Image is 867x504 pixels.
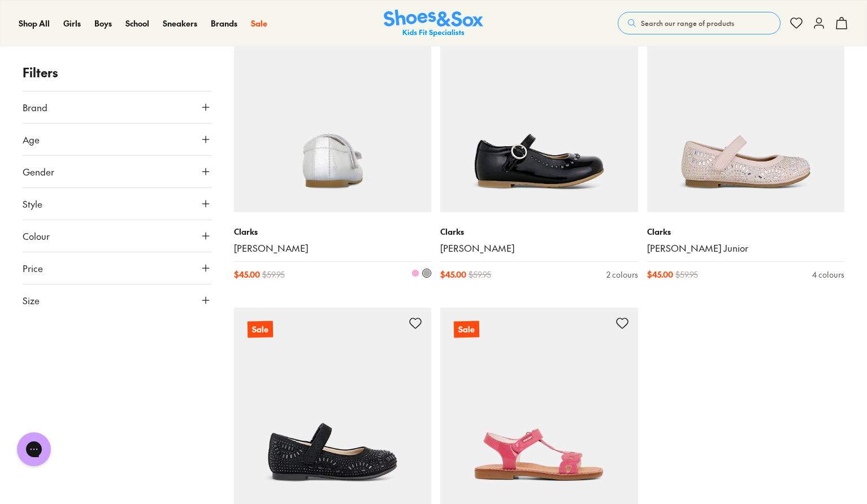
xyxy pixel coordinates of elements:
[23,284,211,316] button: Size
[384,10,483,37] a: Shoes & Sox
[163,17,197,29] span: Sneakers
[251,17,267,29] a: Sale
[23,229,50,243] span: Colour
[262,269,285,281] span: $ 59.95
[211,17,237,29] span: Brands
[125,17,149,29] a: School
[163,17,197,29] a: Sneakers
[384,10,483,37] img: SNS_Logo_Responsive.svg
[647,226,845,238] p: Clarks
[469,269,491,281] span: $ 59.95
[63,17,81,29] span: Girls
[440,226,638,238] p: Clarks
[23,124,211,155] button: Age
[23,197,42,211] span: Style
[234,242,432,255] a: [PERSON_NAME]
[23,156,211,187] button: Gender
[23,133,40,146] span: Age
[440,269,466,281] span: $ 45.00
[23,188,211,220] button: Style
[23,63,211,82] p: Filters
[23,100,47,114] span: Brand
[23,220,211,252] button: Colour
[675,269,698,281] span: $ 59.95
[440,15,638,213] a: Sale
[211,17,237,29] a: Brands
[23,293,40,307] span: Size
[247,321,272,338] p: Sale
[234,15,432,213] a: Sale
[454,321,479,338] p: Sale
[251,17,267,29] span: Sale
[234,269,260,281] span: $ 45.00
[11,428,57,470] iframe: Gorgias live chat messenger
[812,269,844,281] div: 4 colours
[125,17,149,29] span: School
[23,91,211,123] button: Brand
[19,17,50,29] span: Shop All
[647,242,845,255] a: [PERSON_NAME] Junior
[618,12,781,34] button: Search our range of products
[94,17,112,29] span: Boys
[647,15,845,213] a: Sale
[606,269,638,281] div: 2 colours
[641,18,734,28] span: Search our range of products
[440,242,638,255] a: [PERSON_NAME]
[19,17,50,29] a: Shop All
[647,269,673,281] span: $ 45.00
[23,261,43,275] span: Price
[23,252,211,284] button: Price
[234,226,432,238] p: Clarks
[63,17,81,29] a: Girls
[23,165,54,178] span: Gender
[94,17,112,29] a: Boys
